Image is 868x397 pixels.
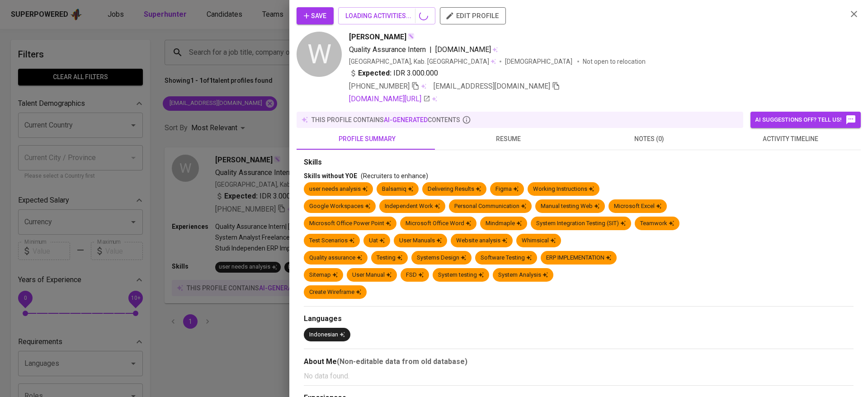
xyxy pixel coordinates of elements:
div: ERP IMPLEMENTATION [546,254,611,262]
span: [EMAIL_ADDRESS][DOMAIN_NAME] [434,82,550,90]
span: edit profile [447,10,499,22]
div: user needs analysis [309,185,368,194]
p: No data found. [304,371,854,382]
span: LOADING ACTIVITIES... [345,10,428,22]
div: System testing [438,271,484,279]
div: Create Wireframe [309,288,361,297]
div: Delivering Results [428,185,481,194]
span: [PERSON_NAME] [349,32,406,43]
div: Mindmaple [486,219,522,228]
div: Languages [304,314,854,324]
div: Manual testing Web [541,202,599,211]
b: (Non-editable data from old database) [337,357,467,366]
span: [DOMAIN_NAME] [435,45,491,54]
div: Personal Communication [454,202,526,211]
span: Quality Assurance Intern [349,45,426,54]
b: Expected: [358,68,392,79]
div: Test Scenarios [309,236,354,245]
div: Uat [369,236,385,245]
button: AI suggestions off? Tell us! [750,112,861,128]
div: Teamwork [640,219,674,228]
div: Google Workspaces [309,202,370,211]
span: AI-generated [384,116,428,123]
img: magic_wand.svg [407,33,415,40]
div: Microsoft Office Power Point [309,219,391,228]
div: Whimsical [522,236,556,245]
a: [DOMAIN_NAME][URL] [349,94,430,104]
div: Testing [377,254,402,262]
span: notes (0) [584,133,714,145]
div: Systems Design [417,254,466,262]
div: System Analysis [498,271,548,279]
p: this profile contains contents [311,115,460,124]
div: Independent Work [385,202,440,211]
div: Quality assurance [309,254,362,262]
span: [DEMOGRAPHIC_DATA] [505,57,574,66]
div: Software Testing [481,254,532,262]
span: resume [443,133,573,145]
div: IDR 3.000.000 [349,68,438,79]
span: | [429,44,432,55]
div: Skills [304,157,854,168]
span: activity timeline [725,133,855,145]
div: Microsoft Office Word [406,219,471,228]
div: Balsamiq [382,185,413,194]
span: Save [304,10,326,22]
button: LOADING ACTIVITIES... [338,7,435,24]
div: Indonesian [309,331,345,339]
div: Sitemap [309,271,338,279]
div: FSD [406,271,424,279]
button: Save [297,7,334,24]
p: Not open to relocation [583,57,646,66]
span: (Recruiters to enhance) [361,172,428,180]
div: Microsoft Excel [614,202,661,211]
div: W [297,32,342,77]
span: Skills without YOE [304,172,357,180]
div: User Manual [352,271,392,279]
div: About Me [304,356,854,367]
div: Figma [495,185,519,194]
div: Working Instructions [533,185,594,194]
div: System Integration Testing (SIT) [536,219,626,228]
span: AI suggestions off? Tell us! [755,114,856,125]
span: profile summary [302,133,432,145]
span: [PHONE_NUMBER] [349,82,410,90]
div: Website analysis [456,236,507,245]
a: edit profile [440,12,506,19]
button: edit profile [440,7,506,24]
div: User Manuals [399,236,442,245]
div: [GEOGRAPHIC_DATA], Kab. [GEOGRAPHIC_DATA] [349,57,496,66]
